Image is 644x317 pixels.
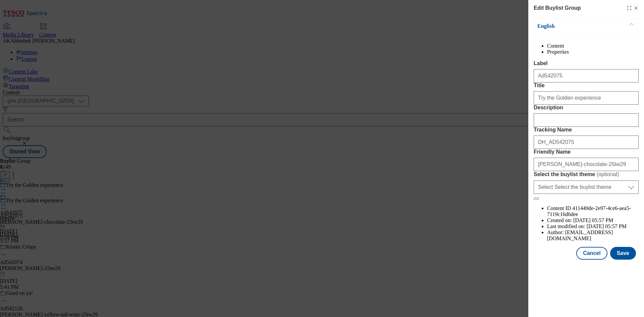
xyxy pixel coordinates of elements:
[534,171,639,178] label: Select the buylist theme
[537,23,608,30] p: English
[547,229,639,242] li: Author:
[587,223,627,229] span: [DATE] 05:57 PM
[610,247,636,260] button: Save
[547,217,639,223] li: Created on:
[534,127,639,133] label: Tracking Name
[534,69,639,83] input: Enter Label
[547,43,639,49] li: Content
[534,149,639,155] label: Friendly Name
[534,158,639,171] input: Enter Friendly Name
[534,136,639,149] input: Enter Tracking Name
[573,217,613,223] span: [DATE] 05:57 PM
[534,83,639,89] label: Title
[576,247,607,260] button: Cancel
[547,223,639,229] li: Last modified on:
[547,205,631,217] span: 411449de-2e97-4ce6-aea5-7119c16d6dee
[534,105,639,111] label: Description
[534,91,639,105] input: Enter Title
[597,171,619,177] span: ( optional )
[547,49,639,55] li: Properties
[534,60,639,66] label: Label
[547,205,639,217] li: Content ID
[534,4,581,12] h4: Edit Buylist Group
[547,229,613,241] span: [EMAIL_ADDRESS][DOMAIN_NAME]
[534,113,639,127] input: Enter Description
